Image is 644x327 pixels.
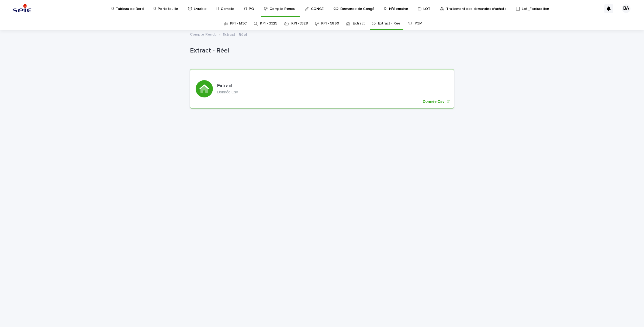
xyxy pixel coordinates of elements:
[190,69,454,108] a: Donnée Csv
[415,17,422,30] a: P3M
[378,17,401,30] a: Extract - Réel
[353,17,365,30] a: Extract
[217,90,238,94] p: Donnée Csv
[190,47,452,55] p: Extract - Réel
[321,17,339,30] a: KPI - 5899
[190,31,217,37] a: Compte Rendu
[423,99,445,104] p: Donnée Csv
[230,17,247,30] a: KPI - M3C
[11,3,33,14] img: svstPd6MQfCT1uX1QGkG
[223,31,247,37] p: Extract - Réel
[260,17,277,30] a: KPI - 3325
[622,4,631,13] div: BA
[217,83,238,89] h3: Extract
[291,17,308,30] a: KPI -3328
